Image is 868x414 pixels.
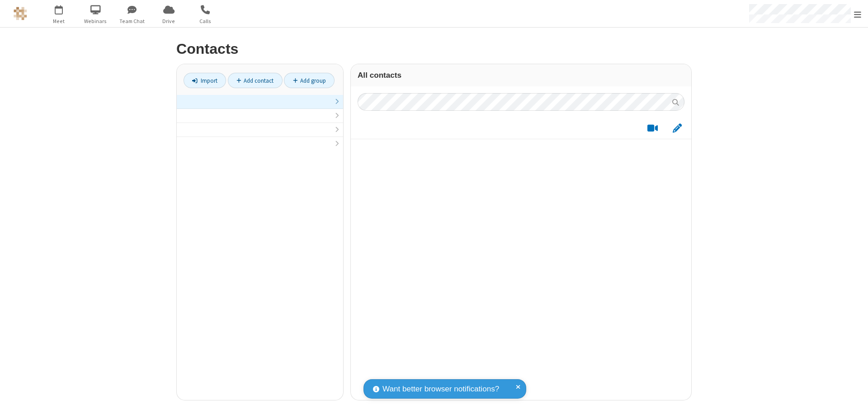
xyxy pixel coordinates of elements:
[351,118,691,400] div: grid
[176,41,692,57] h2: Contacts
[284,73,335,88] a: Add group
[845,390,861,408] iframe: Chat
[668,122,686,134] button: Edit
[382,383,499,395] span: Want better browser notifications?
[644,122,661,134] button: Start a video meeting
[14,7,27,20] img: QA Selenium DO NOT DELETE OR CHANGE
[358,71,684,80] h3: All contacts
[42,17,76,25] span: Meet
[79,17,113,25] span: Webinars
[115,17,149,25] span: Team Chat
[184,73,226,88] a: Import
[228,73,283,88] a: Add contact
[152,17,186,25] span: Drive
[189,17,222,25] span: Calls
